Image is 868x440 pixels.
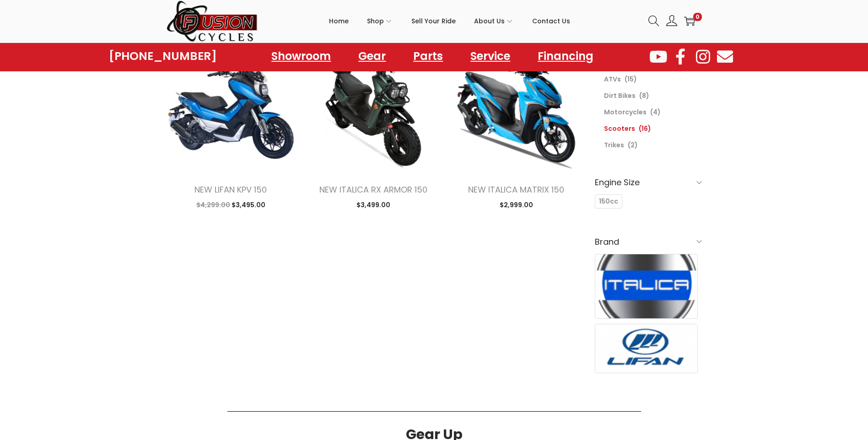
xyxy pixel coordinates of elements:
img: Italica Motors [595,254,698,318]
span: Contact Us [532,10,570,32]
span: 2,999.00 [500,200,533,209]
a: NEW LIFAN KPV 150 [194,184,267,195]
a: Home [329,0,349,42]
a: [PHONE_NUMBER] [109,50,217,63]
a: ATVs [604,75,621,84]
a: NEW ITALICA MATRIX 150 [468,184,564,195]
a: 0 [684,16,695,27]
a: Shop [367,0,393,42]
a: Scooters [604,124,635,133]
nav: Primary navigation [258,0,642,42]
a: Showroom [262,46,340,67]
h6: Engine Size [595,172,702,193]
span: $ [196,200,200,209]
nav: Menu [262,46,603,67]
span: 150cc [599,197,618,206]
span: 4,299.00 [196,200,230,209]
h6: Brand [595,231,702,252]
span: $ [232,200,236,209]
span: About Us [474,10,505,32]
span: 3,495.00 [232,200,265,209]
a: NEW ITALICA RX ARMOR 150 [319,184,427,195]
span: $ [356,200,361,209]
a: Financing [528,46,603,67]
a: Trikes [604,140,624,150]
span: (16) [639,124,651,133]
a: Contact Us [532,0,570,42]
a: Gear [349,46,395,67]
a: Service [461,46,519,67]
span: $ [500,200,504,209]
span: (15) [625,75,637,84]
a: Sell Your Ride [411,0,456,42]
a: Dirt Bikes [604,91,636,100]
span: Home [329,10,349,32]
span: (8) [639,91,649,100]
a: Parts [404,46,452,67]
img: Lifan [595,324,698,373]
span: (4) [650,107,661,117]
span: 3,499.00 [356,200,390,209]
span: Sell Your Ride [411,10,456,32]
a: Motorcycles [604,107,647,117]
span: (2) [628,140,638,150]
a: About Us [474,0,514,42]
span: Shop [367,10,384,32]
